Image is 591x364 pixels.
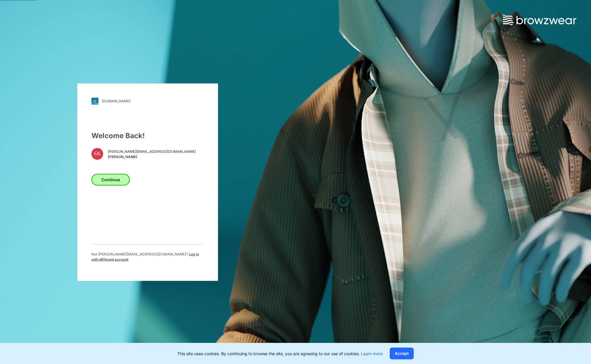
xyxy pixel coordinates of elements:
img: svg+xml;base64,PHN2ZyB3aWR0aD0iMjgiIGhlaWdodD0iMjgiIHZpZXdCb3g9IjAgMCAyOCAyOCIgZmlsbD0ibm9uZSIgeG... [91,97,98,104]
div: [DOMAIN_NAME] [102,99,130,103]
a: Learn more [361,351,383,356]
a: [DOMAIN_NAME] [91,97,204,104]
img: browzwear-logo.73288ffb.svg [503,15,576,25]
div: SK [91,148,103,160]
div: Welcome Back! [91,130,204,141]
p: Not [PERSON_NAME][EMAIL_ADDRESS][DOMAIN_NAME] ? [91,251,204,262]
span: [PERSON_NAME][EMAIL_ADDRESS][DOMAIN_NAME] [108,149,196,154]
button: Accept [390,348,414,359]
p: This site uses cookies. By continuing to browse the site, you are agreeing to our use of cookies. [177,351,383,357]
span: [PERSON_NAME] [108,154,196,160]
button: Continue [91,174,130,185]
